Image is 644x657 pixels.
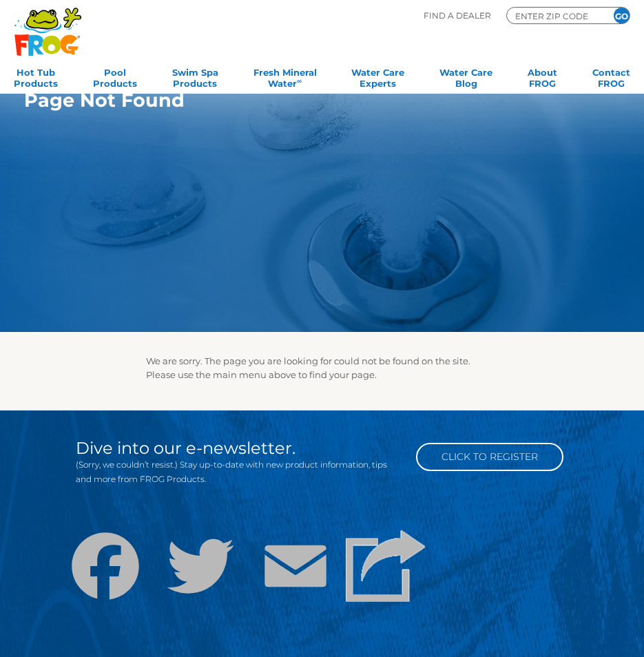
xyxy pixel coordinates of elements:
[93,63,137,90] a: PoolProducts
[76,439,402,457] h2: Dive into our e-newsletter.
[146,354,499,382] p: We are sorry. The page you are looking for could not be found on the site. Please use the main me...
[416,443,563,471] a: Click to Register
[592,63,630,90] a: ContactFROG
[14,63,58,90] a: Hot TubProducts
[58,521,153,652] a: Facebook
[528,63,557,90] a: AboutFROG
[172,63,218,90] a: Swim SpaProducts
[424,7,491,24] p: Find A Dealer
[514,10,596,22] input: Zip Code Form
[153,521,248,652] a: Twitter
[76,457,402,486] p: (Sorry, we couldn’t resist.) Stay up-to-date with new product information, tips and more from FRO...
[297,77,302,85] sup: ∞
[346,530,425,602] img: Share
[351,63,404,90] a: Water CareExperts
[24,90,577,111] h1: Page Not Found
[439,63,492,90] a: Water CareBlog
[253,63,317,90] a: Fresh MineralWater∞
[614,8,630,23] input: GO
[248,521,343,652] a: Email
